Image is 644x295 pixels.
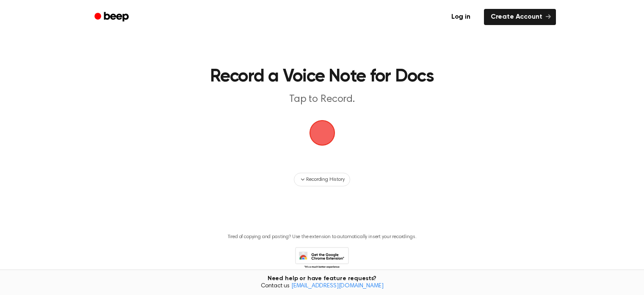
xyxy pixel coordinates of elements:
[5,283,639,290] span: Contact us
[484,9,556,25] a: Create Account
[306,176,344,183] span: Recording History
[443,7,479,27] a: Log in
[228,234,417,240] p: Tired of copying and pasting? Use the extension to automatically insert your recordings.
[105,68,539,86] h1: Record a Voice Note for Docs
[160,93,485,107] p: Tap to Record.
[294,173,350,186] button: Recording History
[291,283,384,289] a: [EMAIL_ADDRESS][DOMAIN_NAME]
[310,120,335,146] img: Beep Logo
[88,9,136,25] a: Beep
